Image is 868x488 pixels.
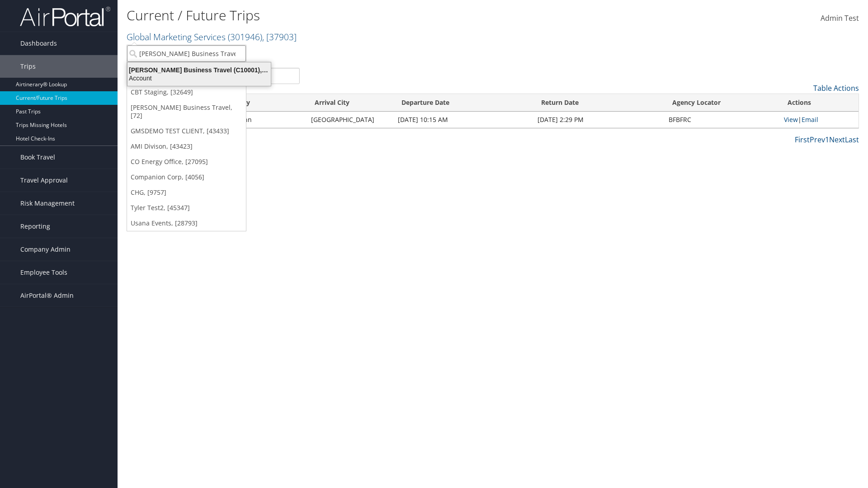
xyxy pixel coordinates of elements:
span: Book Travel [20,146,55,169]
a: AMI Divison, [43423] [127,139,246,154]
span: Dashboards [20,32,57,55]
a: Table Actions [813,83,859,93]
span: , [ 37903 ] [262,31,297,43]
a: 1 [825,135,829,145]
span: Risk Management [20,192,75,215]
span: Reporting [20,215,50,238]
td: [GEOGRAPHIC_DATA] [307,112,393,128]
span: Employee Tools [20,261,67,284]
td: BFBFRC [664,112,779,128]
a: Prev [810,135,825,145]
td: [DATE] 10:15 AM [393,112,533,128]
a: CBT Staging, [32649] [127,84,246,100]
h1: Current / Future Trips [127,6,615,25]
a: View [784,115,798,124]
td: | [779,112,859,128]
th: Departure City: activate to sort column ascending [196,94,306,112]
span: Travel Approval [20,169,68,192]
a: GMSDEMO TEST CLIENT, [43433] [127,123,246,139]
p: Filter: [127,47,615,59]
th: Arrival City: activate to sort column ascending [307,94,393,112]
a: Usana Events, [28793] [127,216,246,231]
img: airportal-logo.png [20,6,110,27]
div: [PERSON_NAME] Business Travel (C10001), [72] [122,66,276,74]
a: Tyler Test2, [45347] [127,200,246,216]
a: Companion Corp, [4056] [127,169,246,185]
a: Last [845,135,859,145]
th: Actions [779,94,859,112]
span: AirPortal® Admin [20,284,74,307]
td: [DATE] 2:29 PM [533,112,664,128]
div: Account [122,74,276,82]
a: Next [829,135,845,145]
a: Global Marketing Services [127,31,297,43]
span: ( 301946 ) [228,31,262,43]
td: [US_STATE] Penn [196,112,306,128]
a: First [795,135,810,145]
th: Return Date: activate to sort column ascending [533,94,664,112]
a: CHG, [9757] [127,185,246,200]
a: Admin Test [821,5,859,33]
th: Agency Locator: activate to sort column ascending [664,94,779,112]
span: Admin Test [821,13,859,23]
a: [PERSON_NAME] Business Travel, [72] [127,100,246,123]
input: Search Accounts [127,45,246,62]
a: Email [802,115,818,124]
span: Trips [20,55,36,78]
th: Departure Date: activate to sort column descending [393,94,533,112]
span: Company Admin [20,238,71,261]
a: CO Energy Office, [27095] [127,154,246,169]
